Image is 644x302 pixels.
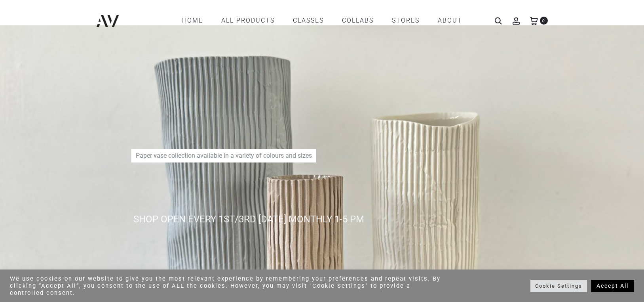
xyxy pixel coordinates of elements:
[293,14,324,27] a: CLASSES
[591,280,634,292] a: Accept All
[182,14,203,27] a: Home
[530,17,538,24] a: 0
[438,14,462,27] a: ABOUT
[540,17,548,25] span: 0
[133,212,593,226] div: SHOP OPEN EVERY 1ST/3RD [DATE] MONTHLY 1-5 PM
[392,14,420,27] a: STORES
[342,14,374,27] a: COLLABS
[10,275,447,296] div: We use cookies on our website to give you the most relevant experience by remembering your prefer...
[131,149,316,162] p: Paper vase collection available in a variety of colours and sizes
[221,14,275,27] a: All products
[530,280,587,292] a: Cookie Settings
